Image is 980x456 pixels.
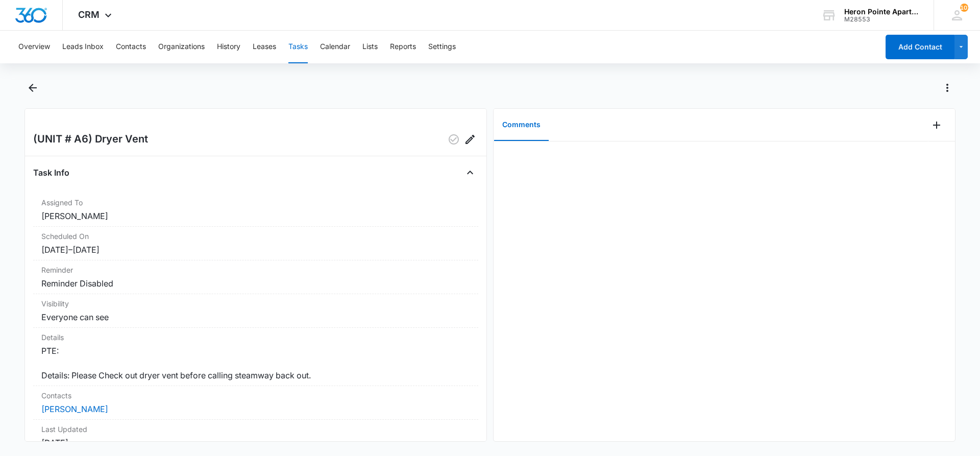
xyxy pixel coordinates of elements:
button: Organizations [158,31,205,63]
button: Tasks [288,31,308,63]
div: Scheduled On[DATE]–[DATE] [33,227,478,260]
div: VisibilityEveryone can see [33,294,478,328]
button: Overview [18,31,50,63]
span: CRM [78,9,100,20]
button: Edit [462,131,478,148]
button: Lists [362,31,378,63]
dd: Reminder Disabled [41,277,470,290]
div: account id [844,16,919,23]
span: 101 [960,4,968,12]
button: Calendar [320,31,350,63]
div: Contacts[PERSON_NAME] [33,386,478,420]
dt: Scheduled On [41,231,470,242]
button: Back [24,80,40,96]
div: Last Updated[DATE] [33,420,478,453]
h2: (UNIT # A6) Dryer Vent [33,131,148,148]
dd: [DATE] – [DATE] [41,244,470,256]
div: ReminderReminder Disabled [33,260,478,294]
button: Add Comment [928,117,945,133]
div: account name [844,8,919,16]
dt: Last Updated [41,424,470,435]
button: Close [462,164,478,181]
button: Contacts [116,31,146,63]
button: Settings [428,31,456,63]
div: notifications count [960,4,968,12]
dt: Assigned To [41,197,470,208]
dd: Everyone can see [41,311,470,323]
button: Actions [939,80,955,96]
button: Leases [253,31,276,63]
dd: [PERSON_NAME] [41,210,470,222]
button: Reports [390,31,416,63]
div: Assigned To[PERSON_NAME] [33,193,478,227]
dt: Contacts [41,390,470,401]
button: Leads Inbox [62,31,104,63]
button: History [217,31,240,63]
dd: PTE: Details: Please Check out dryer vent before calling steamway back out. [41,345,470,381]
a: [PERSON_NAME] [41,404,108,414]
div: DetailsPTE: Details: Please Check out dryer vent before calling steamway back out. [33,328,478,386]
h4: Task Info [33,166,69,179]
button: Comments [494,109,549,141]
button: Add Contact [886,35,954,59]
dt: Reminder [41,265,470,275]
dt: Visibility [41,298,470,309]
dd: [DATE] [41,437,470,449]
dt: Details [41,332,470,343]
